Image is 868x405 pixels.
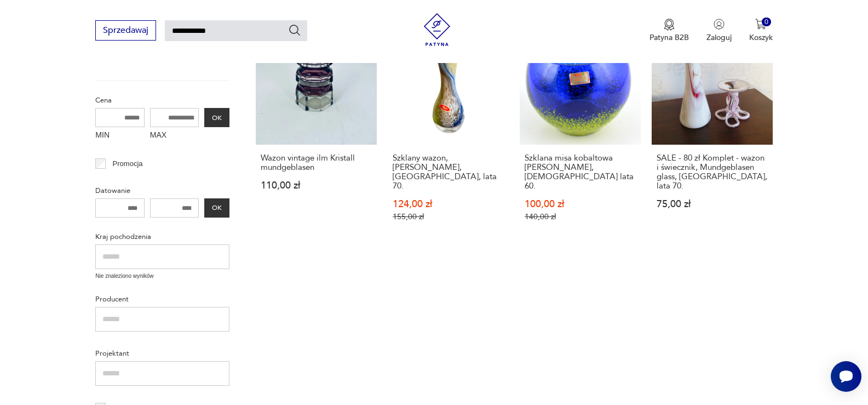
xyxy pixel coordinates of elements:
[95,347,229,360] p: Projektant
[649,19,689,43] a: Ikona medaluPatyna B2B
[95,231,229,243] p: Kraj pochodzenia
[706,19,732,43] button: Zaloguj
[749,32,773,43] p: Koszyk
[388,24,509,243] a: SaleSzklany wazon, Joska Kristall Mundgeblasen, Niemcy, lata 70.Szklany wazon, [PERSON_NAME], [GE...
[520,24,641,243] a: SaleSzklana misa kobaltowa Joska Kristall Mundgeblasen, Niemcy lata 60.Szklana misa kobaltowa [PE...
[649,19,689,43] button: Patyna B2B
[649,32,689,43] p: Patyna B2B
[393,199,504,209] p: 124,00 zł
[204,198,229,218] button: OK
[749,19,773,43] button: 0Koszyk
[150,127,199,145] label: MAX
[755,19,766,30] img: Ikona koszyka
[706,32,732,43] p: Zaloguj
[261,153,372,172] h3: Wazon vintage ilm Kristall mundgeblasen
[95,293,229,305] p: Producent
[657,153,768,191] h3: SALE - 80 zł Komplet - wazon i świecznik, Mundgeblasen glass, [GEOGRAPHIC_DATA], lata 70.
[95,20,156,41] button: Sprzedawaj
[714,19,725,30] img: Ikonka użytkownika
[525,199,636,209] p: 100,00 zł
[204,108,229,127] button: OK
[261,181,372,190] p: 110,00 zł
[525,153,636,191] h3: Szklana misa kobaltowa [PERSON_NAME], [DEMOGRAPHIC_DATA] lata 60.
[657,199,768,209] p: 75,00 zł
[393,153,504,191] h3: Szklany wazon, [PERSON_NAME], [GEOGRAPHIC_DATA], lata 70.
[95,185,229,197] p: Datowanie
[652,24,773,243] a: Produkt wyprzedanySALE - 80 zł Komplet - wazon i świecznik, Mundgeblasen glass, Niemcy, lata 70.S...
[664,19,675,31] img: Ikona medalu
[762,18,771,27] div: 0
[421,13,453,46] img: Patyna - sklep z meblami i dekoracjami vintage
[288,24,301,37] button: Szukaj
[256,24,377,243] a: Wazon vintage ilm Kristall mundgeblasenWazon vintage ilm Kristall mundgeblasen110,00 zł
[831,361,861,392] iframe: Smartsupp widget button
[113,158,143,170] p: Promocja
[95,272,229,281] p: Nie znaleziono wyników
[95,127,145,145] label: MIN
[95,94,229,106] p: Cena
[95,27,156,35] a: Sprzedawaj
[393,212,504,221] p: 155,00 zł
[525,212,636,221] p: 140,00 zł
